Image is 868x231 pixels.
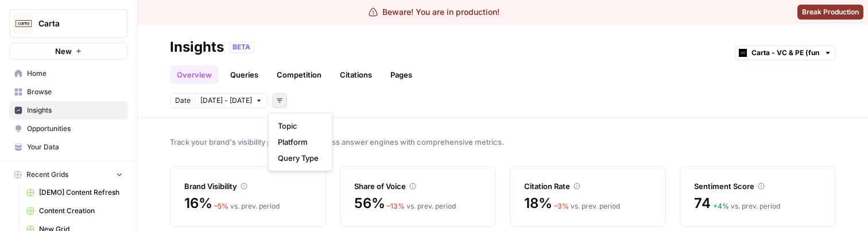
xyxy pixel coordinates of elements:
[214,202,228,210] span: – 5 %
[713,201,780,211] div: vs. prev. period
[751,47,819,59] input: Carta - VC & PE (fund admin)
[214,201,280,211] div: vs. prev. period
[387,202,405,210] span: – 13 %
[694,194,711,213] span: 74
[387,201,456,211] div: vs. prev. period
[39,187,123,198] span: [DEMO] Content Refresh
[39,206,123,216] span: Content Creation
[55,45,72,57] span: New
[228,41,254,53] div: BETA
[9,120,128,138] a: Opportunities
[9,138,128,156] a: Your Data
[21,183,128,202] a: [DEMO] Content Refresh
[170,136,836,148] span: Track your brand's visibility performance across answer engines with comprehensive metrics.
[195,93,268,108] button: [DATE] - [DATE]
[278,152,319,164] span: Query Type
[9,9,128,38] button: Workspace: Carta
[170,66,219,84] a: Overview
[9,83,128,101] a: Browse
[369,6,499,18] div: Beware! You are in production!
[184,194,212,213] span: 16%
[694,180,821,192] div: Sentiment Score
[383,66,419,84] a: Pages
[524,180,652,192] div: Citation Rate
[802,7,859,17] span: Break Production
[278,120,319,132] span: Topic
[554,202,569,210] span: – 3 %
[270,66,328,84] a: Competition
[27,142,123,152] span: Your Data
[554,201,620,211] div: vs. prev. period
[200,95,252,106] span: [DATE] - [DATE]
[175,95,191,106] span: Date
[713,202,729,210] span: + 4 %
[9,166,128,183] button: Recent Grids
[170,38,224,56] div: Insights
[38,18,108,29] span: Carta
[184,180,312,192] div: Brand Visibility
[9,101,128,120] a: Insights
[9,43,128,60] button: New
[354,180,482,192] div: Share of Voice
[354,194,385,213] span: 56%
[26,170,68,180] span: Recent Grids
[27,105,123,115] span: Insights
[223,66,265,84] a: Queries
[278,136,319,148] span: Platform
[27,124,123,134] span: Opportunities
[9,64,128,83] a: Home
[21,202,128,220] a: Content Creation
[333,66,379,84] a: Citations
[27,68,123,79] span: Home
[27,87,123,97] span: Browse
[13,13,34,34] img: Carta Logo
[524,194,552,213] span: 18%
[797,5,863,20] button: Break Production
